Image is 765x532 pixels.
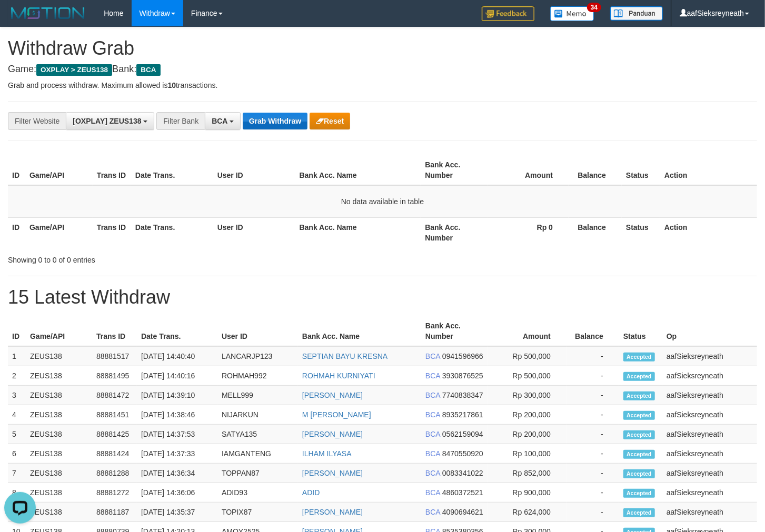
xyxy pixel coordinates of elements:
[205,112,241,130] button: BCA
[137,405,217,425] td: [DATE] 14:38:46
[8,5,88,21] img: MOTION_logo.png
[662,503,757,522] td: aafSieksreyneath
[295,155,421,185] th: Bank Acc. Name
[137,386,217,405] td: [DATE] 14:39:10
[8,250,311,265] div: Showing 0 to 0 of 0 entries
[92,503,137,522] td: 88881187
[310,113,350,129] button: Reset
[442,469,483,477] span: Copy 0083341022 to clipboard
[567,405,619,425] td: -
[425,352,440,360] span: BCA
[8,386,26,405] td: 3
[217,503,298,522] td: TOPIX87
[167,81,176,89] strong: 10
[662,346,757,366] td: aafSieksreyneath
[93,217,131,247] th: Trans ID
[25,155,93,185] th: Game/API
[302,372,375,380] a: ROHMAH KURNIYATI
[425,410,440,419] span: BCA
[8,185,757,218] td: No data available in table
[302,352,388,360] a: SEPTIAN BAYU KRESNA
[217,366,298,386] td: ROHMAH992
[662,425,757,444] td: aafSieksreyneath
[550,6,594,21] img: Button%20Memo.svg
[622,217,660,247] th: Status
[488,386,567,405] td: Rp 300,000
[567,386,619,405] td: -
[442,449,483,458] span: Copy 8470550920 to clipboard
[610,6,663,21] img: panduan.png
[482,6,534,21] img: Feedback.jpg
[302,391,363,399] a: [PERSON_NAME]
[662,386,757,405] td: aafSieksreyneath
[137,425,217,444] td: [DATE] 14:37:53
[567,366,619,386] td: -
[488,503,567,522] td: Rp 624,000
[623,392,655,400] span: Accepted
[212,117,227,125] span: BCA
[213,155,295,185] th: User ID
[662,405,757,425] td: aafSieksreyneath
[623,450,655,459] span: Accepted
[8,38,757,59] h1: Withdraw Grab
[488,217,569,247] th: Rp 0
[567,316,619,346] th: Balance
[92,366,137,386] td: 88881495
[137,444,217,464] td: [DATE] 14:37:33
[8,425,26,444] td: 5
[26,425,92,444] td: ZEUS138
[425,469,440,477] span: BCA
[8,366,26,386] td: 2
[425,391,440,399] span: BCA
[587,3,601,12] span: 34
[425,508,440,516] span: BCA
[8,155,25,185] th: ID
[623,411,655,420] span: Accepted
[137,346,217,366] td: [DATE] 14:40:40
[8,112,66,130] div: Filter Website
[26,346,92,366] td: ZEUS138
[660,217,757,247] th: Action
[8,483,26,503] td: 8
[36,64,112,76] span: OXPLAY > ZEUS138
[92,464,137,483] td: 88881288
[92,444,137,464] td: 88881424
[26,316,92,346] th: Game/API
[425,372,440,380] span: BCA
[488,444,567,464] td: Rp 100,000
[8,80,757,91] p: Grab and process withdraw. Maximum allowed is transactions.
[302,430,363,438] a: [PERSON_NAME]
[622,155,660,185] th: Status
[488,405,567,425] td: Rp 200,000
[660,155,757,185] th: Action
[26,483,92,503] td: ZEUS138
[623,372,655,381] span: Accepted
[567,346,619,366] td: -
[298,316,421,346] th: Bank Acc. Name
[488,425,567,444] td: Rp 200,000
[8,346,26,366] td: 1
[488,464,567,483] td: Rp 852,000
[8,316,26,346] th: ID
[92,425,137,444] td: 88881425
[93,155,131,185] th: Trans ID
[442,430,483,438] span: Copy 0562159094 to clipboard
[569,217,622,247] th: Balance
[425,430,440,438] span: BCA
[137,483,217,503] td: [DATE] 14:36:06
[213,217,295,247] th: User ID
[26,503,92,522] td: ZEUS138
[302,488,320,497] a: ADID
[73,117,141,125] span: [OXPLAY] ZEUS138
[156,112,205,130] div: Filter Bank
[131,155,213,185] th: Date Trans.
[66,112,154,130] button: [OXPLAY] ZEUS138
[623,430,655,439] span: Accepted
[302,508,363,516] a: [PERSON_NAME]
[136,64,160,76] span: BCA
[488,346,567,366] td: Rp 500,000
[137,366,217,386] td: [DATE] 14:40:16
[217,483,298,503] td: ADID93
[217,386,298,405] td: MELL999
[26,366,92,386] td: ZEUS138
